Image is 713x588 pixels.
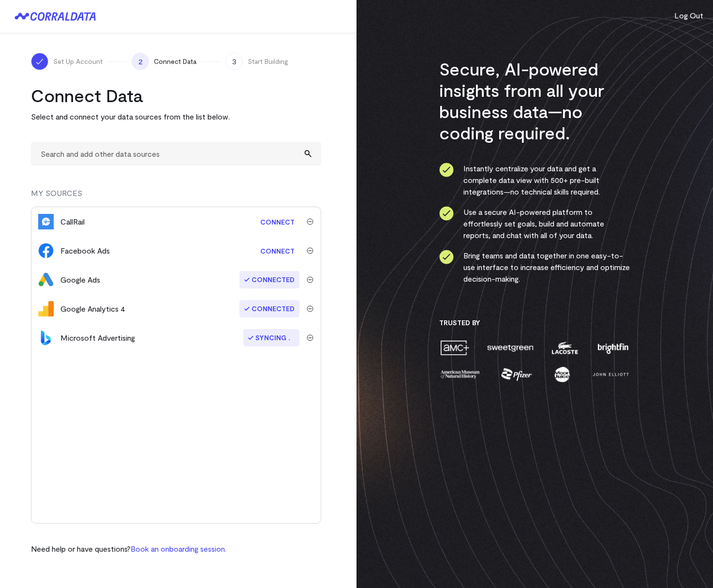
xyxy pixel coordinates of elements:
h3: Trusted By [439,318,630,327]
div: Microsoft Advertising [60,332,135,344]
img: ico-check-white-5ff98cb1.svg [35,57,45,66]
img: ico-check-circle-4b19435c.svg [439,163,454,177]
li: Use a secure AI-powered platform to effortlessly set goals, build and automate reports, and chat ... [439,206,630,241]
input: Search and add other data sources [31,142,321,166]
img: facebook_ads-56946ca1.svg [38,243,54,258]
span: Set Up Account [53,57,103,66]
span: Start Building [248,57,288,66]
div: Google Ads [60,274,100,286]
img: ico-check-circle-4b19435c.svg [439,206,454,221]
img: ico-check-circle-4b19435c.svg [439,250,454,264]
span: Connect Data [154,57,196,66]
img: trash-40e54a27.svg [307,218,313,225]
img: trash-40e54a27.svg [307,276,313,283]
img: amc-0b11a8f1.png [439,339,470,356]
li: Instantly centralize your data and get a complete data view with 500+ pre-built integrations—no t... [439,163,630,197]
li: Bring teams and data together in one easy-to-use interface to increase efficiency and optimize de... [439,250,630,285]
h3: Secure, AI-powered insights from all your business data—no coding required. [439,58,630,143]
img: bingads-f64eff47.svg [38,330,54,346]
span: Connected [239,300,299,317]
img: lacoste-7a6b0538.png [550,339,579,356]
div: MY SOURCES [31,187,321,207]
img: sweetgreen-1d1fb32c.png [486,339,535,356]
span: 3 [225,53,243,70]
a: Connect [255,242,299,260]
img: trash-40e54a27.svg [307,334,313,341]
p: Need help or have questions? [31,543,226,555]
img: google_ads-c8121f33.png [38,272,54,287]
span: Connected [239,271,299,288]
a: Connect [255,213,299,231]
img: trash-40e54a27.svg [307,247,313,254]
div: Facebook Ads [60,245,110,256]
img: google_analytics_4-4ee20295.svg [38,301,54,317]
span: 2 [132,53,149,70]
div: CallRail [60,216,85,227]
h2: Connect Data [31,85,321,106]
img: moon-juice-c312e729.png [552,366,572,383]
img: brightfin-a251e171.png [595,339,630,356]
img: amnh-5afada46.png [439,366,481,383]
button: Log Out [674,10,703,21]
img: callrail-ed4d52ec.svg [38,214,54,229]
a: Book an onboarding session. [131,544,226,553]
img: pfizer-e137f5fc.png [500,366,534,383]
img: john-elliott-25751c40.png [591,366,630,383]
p: Select and connect your data sources from the list below. [31,111,321,122]
span: Syncing [243,329,299,347]
img: trash-40e54a27.svg [307,305,313,312]
div: Google Analytics 4 [60,303,125,315]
